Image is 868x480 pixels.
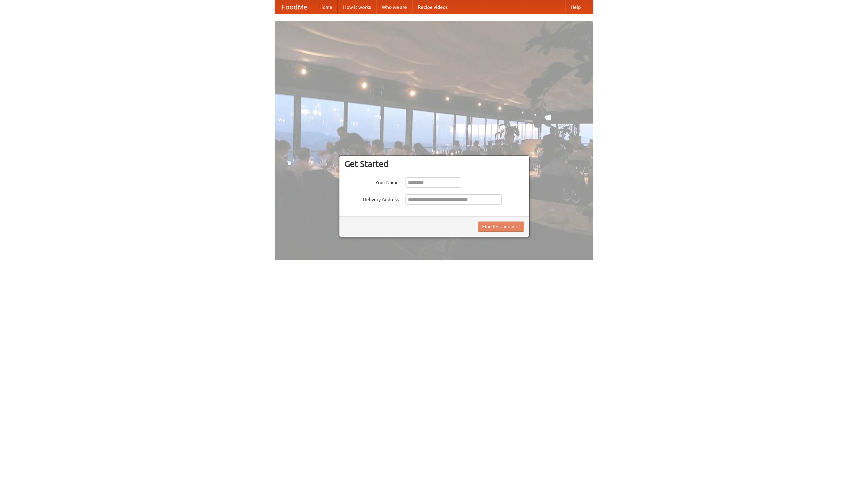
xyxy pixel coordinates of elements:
a: How it works [338,0,376,14]
button: Find Restaurants! [478,222,524,232]
label: Your Name [344,177,399,186]
a: Home [314,0,338,14]
label: Delivery Address [344,194,399,203]
a: Who we are [376,0,412,14]
a: Help [565,0,586,14]
a: Recipe videos [412,0,453,14]
a: FoodMe [275,0,314,14]
h3: Get Started [344,159,524,169]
